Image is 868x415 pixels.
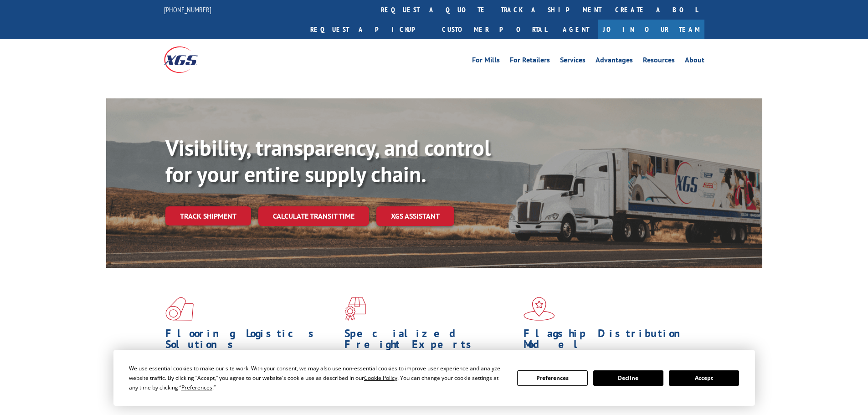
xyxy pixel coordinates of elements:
[165,206,251,225] a: Track shipment
[524,297,555,321] img: xgs-icon-flagship-distribution-model-red
[472,56,500,67] a: For Mills
[510,56,550,67] a: For Retailers
[517,370,587,386] button: Preferences
[435,20,554,39] a: Customer Portal
[344,328,517,354] h1: Specialized Freight Experts
[685,56,704,67] a: About
[164,5,211,14] a: [PHONE_NUMBER]
[303,20,435,39] a: Request a pickup
[165,133,491,188] b: Visibility, transparency, and control for your entire supply chain.
[364,374,397,382] span: Cookie Policy
[181,384,212,391] span: Preferences
[165,297,194,321] img: xgs-icon-total-supply-chain-intelligence-red
[165,328,338,354] h1: Flooring Logistics Solutions
[593,370,663,386] button: Decline
[344,297,366,321] img: xgs-icon-focused-on-flooring-red
[129,364,506,392] div: We use essential cookies to make our site work. With your consent, we may also use non-essential ...
[258,206,369,226] a: Calculate transit time
[598,20,704,39] a: Join Our Team
[554,20,598,39] a: Agent
[376,206,454,226] a: XGS ASSISTANT
[524,328,696,354] h1: Flagship Distribution Model
[643,56,675,67] a: Resources
[596,56,633,67] a: Advantages
[113,350,755,406] div: Cookie Consent Prompt
[560,56,586,67] a: Services
[669,370,739,386] button: Accept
